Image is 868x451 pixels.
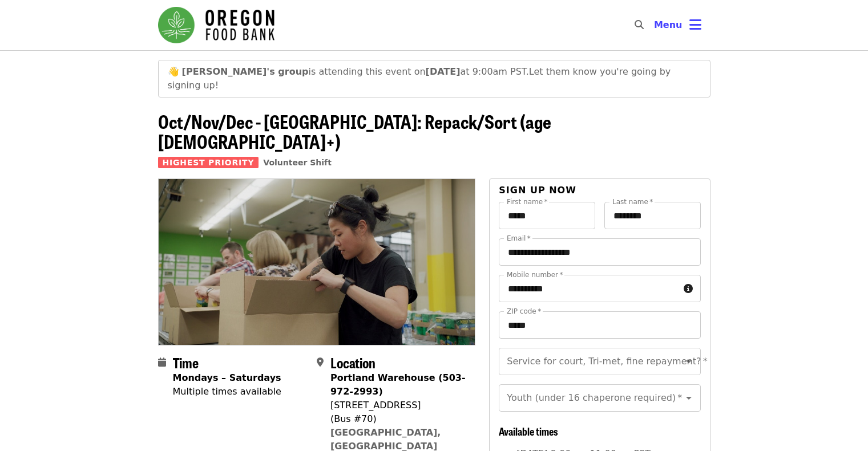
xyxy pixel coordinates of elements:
span: Menu [654,19,683,30]
a: Volunteer Shift [263,158,332,167]
input: ZIP code [499,311,700,339]
label: First name [507,198,548,205]
button: Open [681,390,697,406]
strong: Mondays – Saturdays [173,372,281,383]
span: Highest Priority [158,157,259,168]
span: Sign up now [499,185,576,196]
span: Available times [499,424,558,438]
label: Email [507,235,531,242]
div: (Bus #70) [330,412,466,426]
img: Oregon Food Bank - Home [158,7,274,43]
strong: [PERSON_NAME]'s group [182,66,309,77]
span: Oct/Nov/Dec - [GEOGRAPHIC_DATA]: Repack/Sort (age [DEMOGRAPHIC_DATA]+) [158,108,551,155]
span: Location [330,352,376,372]
input: Search [651,11,660,39]
i: search icon [635,19,644,30]
strong: Portland Warehouse (503-972-2993) [330,372,466,397]
input: Last name [604,202,701,229]
label: Mobile number [507,271,563,278]
i: bars icon [689,17,701,33]
i: calendar icon [158,357,166,368]
span: waving emoji [168,66,179,77]
label: Last name [612,198,653,205]
strong: [DATE] [426,66,461,77]
div: Multiple times available [173,385,281,399]
span: is attending this event on at 9:00am PST. [182,66,529,77]
span: Time [173,352,199,372]
input: First name [499,202,595,229]
button: Toggle account menu [645,11,710,39]
img: Oct/Nov/Dec - Portland: Repack/Sort (age 8+) organized by Oregon Food Bank [159,179,475,344]
button: Open [681,354,697,369]
div: [STREET_ADDRESS] [330,399,466,412]
label: ZIP code [507,308,541,315]
input: Mobile number [499,275,679,302]
input: Email [499,238,700,266]
i: map-marker-alt icon [317,357,324,368]
i: circle-info icon [684,283,693,294]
